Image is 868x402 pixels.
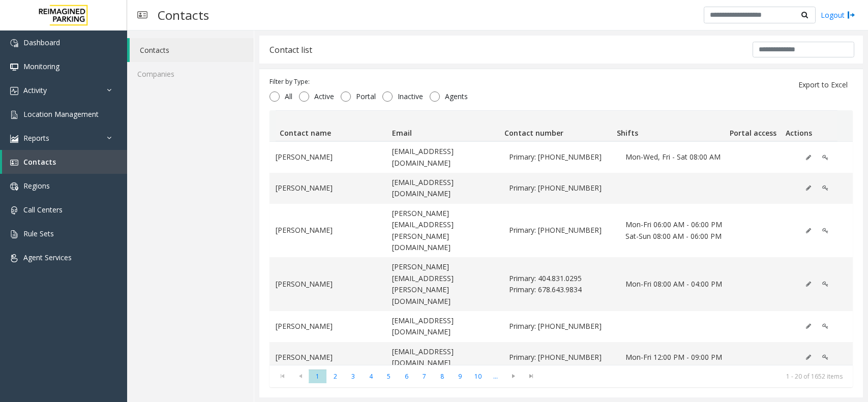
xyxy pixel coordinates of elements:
[817,350,834,365] button: Edit Portal Access (disabled)
[309,91,339,102] span: Active
[270,91,280,102] input: All
[388,111,500,141] th: Email
[800,350,817,365] button: Edit (disabled)
[625,219,730,230] span: Mon-Fri 06:00 AM - 06:00 PM
[451,369,469,383] span: Page 9
[270,204,386,258] td: [PERSON_NAME]
[270,173,386,204] td: [PERSON_NAME]
[380,369,398,383] span: Page 5
[351,91,381,102] span: Portal
[23,85,47,95] span: Activity
[782,111,838,141] th: Actions
[10,254,18,262] img: 'icon'
[280,91,297,102] span: All
[509,225,613,236] span: Primary: 404-409-1757
[270,43,312,56] div: Contact list
[326,369,344,383] span: Page 2
[415,369,433,383] span: Page 7
[309,369,326,383] span: Page 1
[270,342,386,373] td: [PERSON_NAME]
[817,276,834,292] button: Edit Portal Access (disabled)
[625,279,730,290] span: Mon-Fri 08:00 AM - 04:00 PM
[386,257,502,311] td: [PERSON_NAME][EMAIL_ADDRESS][PERSON_NAME][DOMAIN_NAME]
[386,142,502,173] td: [EMAIL_ADDRESS][DOMAIN_NAME]
[23,205,63,214] span: Call Centers
[344,369,362,383] span: Page 3
[725,111,782,141] th: Portal access
[10,206,18,214] img: 'icon'
[398,369,415,383] span: Page 6
[276,111,388,141] th: Contact name
[2,150,127,174] a: Contacts
[386,173,502,204] td: [EMAIL_ADDRESS][DOMAIN_NAME]
[847,10,855,20] img: logout
[509,321,613,332] span: Primary: 404-536-4923
[509,182,613,194] span: Primary: 404-688-6492
[10,135,18,143] img: 'icon'
[382,91,393,102] input: Inactive
[130,38,254,62] a: Contacts
[433,369,451,383] span: Page 8
[506,372,520,380] span: Go to the next page
[10,182,18,191] img: 'icon'
[509,284,613,295] span: Primary: 678.643.9834
[504,369,522,384] span: Go to the next page
[299,91,309,102] input: Active
[487,369,504,383] span: Page 11
[10,230,18,238] img: 'icon'
[23,133,49,143] span: Reports
[817,150,834,165] button: Edit Portal Access (disabled)
[509,273,613,284] span: Primary: 404.831.0295
[800,319,817,334] button: Edit (disabled)
[613,111,725,141] th: Shifts
[800,180,817,196] button: Edit (disabled)
[10,39,18,47] img: 'icon'
[270,257,386,311] td: [PERSON_NAME]
[386,342,502,373] td: [EMAIL_ADDRESS][DOMAIN_NAME]
[500,111,613,141] th: Contact number
[270,77,473,86] div: Filter by Type:
[469,369,487,383] span: Page 10
[440,91,473,102] span: Agents
[362,369,380,383] span: Page 4
[270,142,386,173] td: [PERSON_NAME]
[625,231,730,242] span: Sat-Sun 08:00 AM - 06:00 PM
[23,61,59,71] span: Monitoring
[524,372,538,380] span: Go to the last page
[821,10,855,20] a: Logout
[430,91,440,102] input: Agents
[153,3,214,27] h3: Contacts
[10,63,18,71] img: 'icon'
[270,110,853,365] div: Data table
[800,276,817,292] button: Edit (disabled)
[817,319,834,334] button: Edit Portal Access (disabled)
[137,3,147,27] img: pageIcon
[341,91,351,102] input: Portal
[625,352,730,363] span: Mon-Fri 12:00 PM - 09:00 PM
[546,372,843,381] kendo-pager-info: 1 - 20 of 1652 items
[23,109,99,119] span: Location Management
[509,352,613,363] span: Primary: 205-451-2567
[625,151,730,163] span: Mon-Wed, Fri - Sat 08:00 AM
[23,38,60,47] span: Dashboard
[23,229,54,238] span: Rule Sets
[393,91,428,102] span: Inactive
[817,223,834,238] button: Edit Portal Access (disabled)
[10,111,18,119] img: 'icon'
[270,311,386,342] td: [PERSON_NAME]
[509,151,613,163] span: Primary: 404-597-0824
[10,87,18,95] img: 'icon'
[386,311,502,342] td: [EMAIL_ADDRESS][DOMAIN_NAME]
[23,181,50,191] span: Regions
[522,369,540,384] span: Go to the last page
[792,77,854,93] button: Export to Excel
[817,180,834,196] button: Edit Portal Access (disabled)
[800,150,817,165] button: Edit (disabled)
[800,223,817,238] button: Edit (disabled)
[23,157,56,167] span: Contacts
[386,204,502,258] td: [PERSON_NAME][EMAIL_ADDRESS][PERSON_NAME][DOMAIN_NAME]
[23,253,72,262] span: Agent Services
[10,159,18,167] img: 'icon'
[127,62,254,86] a: Companies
